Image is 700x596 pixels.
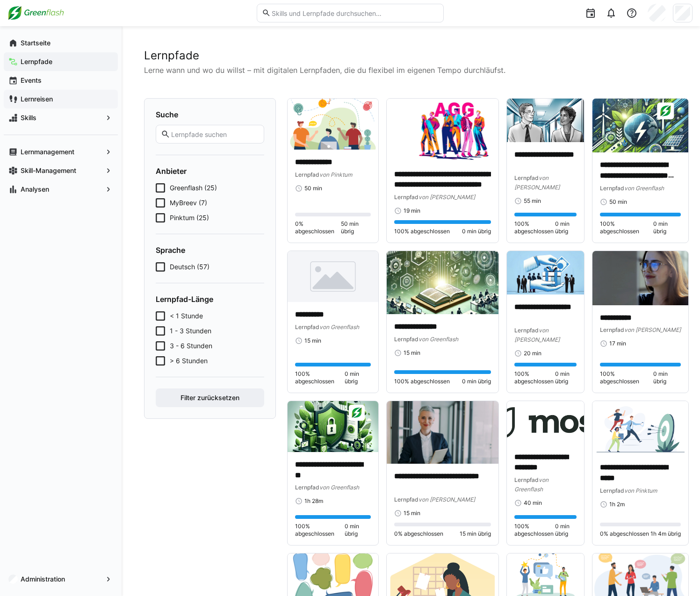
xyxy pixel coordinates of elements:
[404,207,420,215] span: 19 min
[170,311,203,321] span: < 1 Stunde
[609,198,627,206] span: 50 min
[419,336,458,343] span: von Greenflash
[304,337,321,345] span: 15 min
[156,110,264,119] h4: Suche
[653,220,681,235] span: 0 min übrig
[514,476,539,483] span: Lernpfad
[144,49,678,63] h2: Lernpfade
[304,185,322,192] span: 50 min
[507,401,584,445] img: image
[592,401,688,455] img: image
[295,484,319,491] span: Lernpfad
[507,99,584,142] img: image
[404,510,420,517] span: 15 min
[462,228,491,235] span: 0 min übrig
[295,523,345,538] span: 100% abgeschlossen
[555,220,577,235] span: 0 min übrig
[650,530,681,538] span: 1h 4m übrig
[514,523,556,538] span: 100% abgeschlossen
[341,220,371,235] span: 50 min übrig
[345,370,370,385] span: 0 min übrig
[271,9,438,17] input: Skills und Lernpfade durchsuchen…
[156,388,264,407] button: Filter zurücksetzen
[170,262,209,272] span: Deutsch (57)
[592,99,688,152] img: image
[170,198,207,208] span: MyBreev (7)
[170,326,211,336] span: 1 - 3 Stunden
[179,393,241,402] span: Filter zurücksetzen
[624,185,664,192] span: von Greenflash
[507,251,584,294] img: image
[404,349,420,357] span: 15 min
[609,340,626,347] span: 17 min
[555,523,577,538] span: 0 min übrig
[600,370,653,385] span: 100% abgeschlossen
[419,496,475,503] span: von [PERSON_NAME]
[170,130,259,138] input: Lernpfade suchen
[295,220,341,235] span: 0% abgeschlossen
[524,499,542,507] span: 40 min
[144,65,678,76] p: Lerne wann und wo du willst – mit digitalen Lernpfaden, die du flexibel im eigenen Tempo durchläu...
[170,213,209,223] span: Pinktum (25)
[319,323,359,330] span: von Greenflash
[156,294,264,304] h4: Lernpfad-Länge
[514,327,560,343] span: von [PERSON_NAME]
[295,171,319,178] span: Lernpfad
[394,336,419,343] span: Lernpfad
[600,487,624,494] span: Lernpfad
[524,197,541,205] span: 55 min
[394,194,419,201] span: Lernpfad
[394,530,443,538] span: 0% abgeschlossen
[170,341,212,351] span: 3 - 6 Stunden
[514,327,539,334] span: Lernpfad
[170,183,217,193] span: Greenflash (25)
[514,174,539,181] span: Lernpfad
[514,174,560,191] span: von [PERSON_NAME]
[288,99,378,150] img: image
[524,350,541,357] span: 20 min
[462,378,491,385] span: 0 min übrig
[394,378,450,385] span: 100% abgeschlossen
[345,523,370,538] span: 0 min übrig
[514,476,548,493] span: von Greenflash
[624,487,657,494] span: von Pinktum
[419,194,475,201] span: von [PERSON_NAME]
[295,323,319,330] span: Lernpfad
[600,220,653,235] span: 100% abgeschlossen
[653,370,681,385] span: 0 min übrig
[394,496,419,503] span: Lernpfad
[600,185,624,192] span: Lernpfad
[600,326,624,333] span: Lernpfad
[304,497,323,505] span: 1h 28m
[609,501,625,508] span: 1h 2m
[624,326,681,333] span: von [PERSON_NAME]
[156,245,264,255] h4: Sprache
[319,171,352,178] span: von Pinktum
[156,166,264,176] h4: Anbieter
[514,370,556,385] span: 100% abgeschlossen
[600,530,649,538] span: 0% abgeschlossen
[387,251,498,314] img: image
[460,530,491,538] span: 15 min übrig
[387,401,498,464] img: image
[170,356,208,366] span: > 6 Stunden
[555,370,577,385] span: 0 min übrig
[592,251,688,305] img: image
[514,220,556,235] span: 100% abgeschlossen
[387,99,498,162] img: image
[295,370,345,385] span: 100% abgeschlossen
[394,228,450,235] span: 100% abgeschlossen
[319,484,359,491] span: von Greenflash
[288,251,378,302] img: image
[288,401,378,452] img: image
